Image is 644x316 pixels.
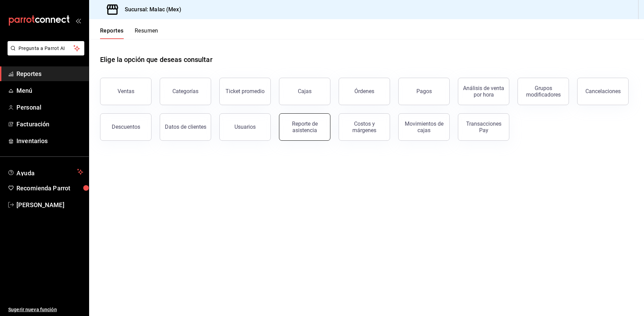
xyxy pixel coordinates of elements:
[398,113,450,141] button: Movimientos de cajas
[522,85,564,98] div: Grupos modificadores
[16,136,83,146] span: Inventarios
[16,200,83,210] span: [PERSON_NAME]
[100,78,151,105] button: Ventas
[279,78,330,105] button: Cajas
[100,27,158,39] div: navigation tabs
[119,5,181,14] h3: Sucursal: Malac (Mex)
[226,88,265,94] div: Ticket promedio
[8,306,83,313] span: Sugerir nueva función
[8,41,84,55] button: Pregunta a Parrot AI
[298,88,312,94] div: Cajas
[16,103,83,112] span: Personal
[339,113,390,141] button: Costos y márgenes
[100,113,151,141] button: Descuentos
[343,121,386,134] div: Costos y márgenes
[234,124,256,130] div: Usuarios
[462,85,505,98] div: Análisis de venta por hora
[16,168,74,176] span: Ayuda
[398,78,450,105] button: Pagos
[135,27,158,39] button: Resumen
[5,50,84,57] a: Pregunta a Parrot AI
[160,113,211,141] button: Datos de clientes
[339,78,390,105] button: Órdenes
[403,121,445,134] div: Movimientos de cajas
[577,78,629,105] button: Cancelaciones
[172,88,198,94] div: Categorías
[354,88,374,94] div: Órdenes
[219,78,271,105] button: Ticket promedio
[585,88,621,94] div: Cancelaciones
[416,88,432,94] div: Pagos
[16,86,83,95] span: Menú
[16,184,83,193] span: Recomienda Parrot
[112,124,140,130] div: Descuentos
[75,18,81,23] button: open_drawer_menu
[118,88,134,94] div: Ventas
[279,113,330,141] button: Reporte de asistencia
[165,124,206,130] div: Datos de clientes
[160,78,211,105] button: Categorías
[19,45,74,52] span: Pregunta a Parrot AI
[462,121,505,134] div: Transacciones Pay
[458,113,509,141] button: Transacciones Pay
[283,121,326,134] div: Reporte de asistencia
[16,119,83,129] span: Facturación
[518,78,569,105] button: Grupos modificadores
[458,78,509,105] button: Análisis de venta por hora
[100,54,212,65] h1: Elige la opción que deseas consultar
[100,27,124,39] button: Reportes
[219,113,271,141] button: Usuarios
[16,69,83,78] span: Reportes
